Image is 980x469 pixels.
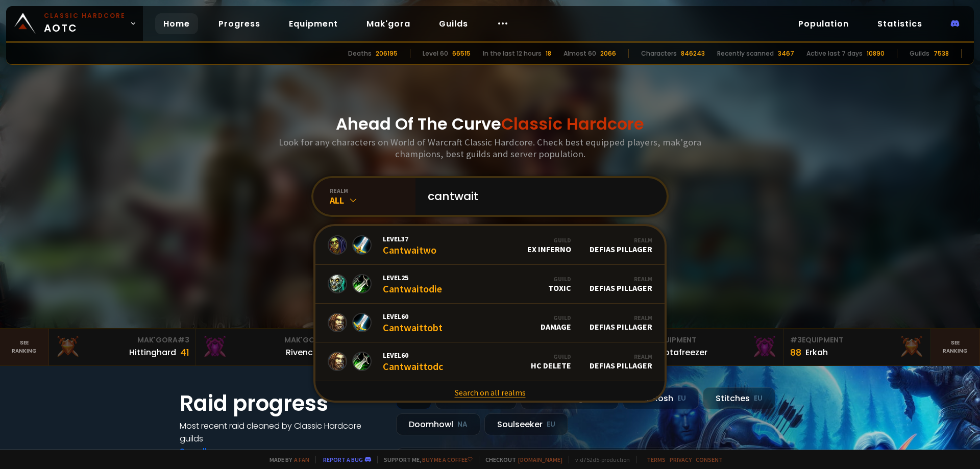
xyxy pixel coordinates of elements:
div: Defias Pillager [590,275,652,293]
a: Buy me a coffee [422,456,473,463]
div: Soulseeker [484,413,568,435]
div: Mak'Gora [202,335,336,345]
div: Mak'Gora [55,335,189,345]
div: Defias Pillager [590,353,652,371]
div: Nek'Rosh [623,387,699,409]
a: #3Equipment88Erkah [784,329,931,365]
div: 10890 [867,49,885,58]
a: Home [155,13,198,34]
a: Level60CantwaittodcGuildHC DeleteRealmDefias Pillager [315,342,665,381]
div: Ex Inferno [527,236,571,254]
div: Equipment [790,335,924,345]
div: Notafreezer [658,346,707,359]
div: Almost 60 [563,49,596,58]
div: Doomhowl [396,413,480,435]
a: [DOMAIN_NAME] [518,456,562,463]
div: Recently scanned [717,49,774,58]
small: EU [547,419,555,430]
a: Progress [210,13,268,34]
div: Guild [531,353,571,360]
div: Guild [548,275,571,283]
small: EU [677,393,686,404]
div: 66515 [452,49,471,58]
span: Level 60 [383,312,443,321]
div: Cantwaitodie [383,273,442,295]
h1: Ahead Of The Curve [336,112,644,136]
div: Realm [590,314,652,322]
div: Realm [590,236,652,244]
div: realm [330,187,415,194]
a: Mak'gora [358,13,419,34]
a: Population [790,13,857,34]
span: Made by [263,456,309,463]
span: # 3 [790,335,802,345]
div: 206195 [376,49,398,58]
a: Terms [647,456,666,463]
h3: Look for any characters on World of Warcraft Classic Hardcore. Check best equipped players, mak'g... [275,136,705,160]
a: Level60CantwaittobtGuildDamageRealmDefias Pillager [315,304,665,342]
small: EU [754,393,763,404]
div: Cantwaitwo [383,234,436,256]
div: Stitches [703,387,775,409]
a: Equipment [281,13,346,34]
span: Support me, [377,456,473,463]
div: Guilds [910,49,929,58]
div: Erkah [805,346,828,359]
div: Guild [541,314,571,322]
div: 88 [790,345,801,359]
div: Rivench [286,346,318,359]
div: Realm [590,275,652,283]
div: 846243 [681,49,705,58]
div: 7538 [934,49,949,58]
span: Level 60 [383,351,443,360]
div: Defias Pillager [590,236,652,254]
span: AOTC [44,11,126,36]
div: Level 60 [423,49,448,58]
div: Damage [541,314,571,332]
h1: Raid progress [180,387,384,419]
a: Mak'Gora#3Hittinghard41 [49,329,196,365]
div: Cantwaittobt [383,312,443,334]
span: Checkout [479,456,562,463]
a: Level37CantwaitwoGuildEx InfernoRealmDefias Pillager [315,226,665,265]
div: Defias Pillager [590,314,652,332]
a: Mak'Gora#2Rivench100 [196,329,343,365]
div: Cantwaittodc [383,351,443,373]
a: Privacy [670,456,692,463]
div: Equipment [643,335,777,345]
div: In the last 12 hours [483,49,542,58]
a: #2Equipment88Notafreezer [637,329,784,365]
div: HC Delete [531,353,571,371]
div: 3467 [778,49,794,58]
a: Consent [696,456,723,463]
a: Statistics [869,13,930,34]
span: Level 37 [383,234,436,243]
a: Level25CantwaitodieGuildToxicRealmDefias Pillager [315,265,665,304]
div: 18 [546,49,551,58]
div: Deaths [348,49,372,58]
a: Seeranking [931,329,980,365]
span: Level 25 [383,273,442,282]
input: Search a character... [422,178,654,215]
a: Guilds [431,13,476,34]
span: Classic Hardcore [501,112,644,135]
div: All [330,194,415,206]
div: Toxic [548,275,571,293]
div: 2066 [600,49,616,58]
div: Guild [527,236,571,244]
div: Realm [590,353,652,360]
a: Report a bug [323,456,363,463]
div: Hittinghard [129,346,176,359]
div: 41 [180,345,189,359]
a: Classic HardcoreAOTC [6,6,143,41]
a: See all progress [180,446,246,457]
div: Characters [641,49,677,58]
h4: Most recent raid cleaned by Classic Hardcore guilds [180,419,384,445]
span: v. d752d5 - production [569,456,630,463]
span: # 3 [178,335,189,345]
div: Active last 7 days [806,49,863,58]
small: NA [457,419,468,430]
a: a fan [294,456,309,463]
a: Search on all realms [315,381,665,404]
small: Classic Hardcore [44,11,126,20]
